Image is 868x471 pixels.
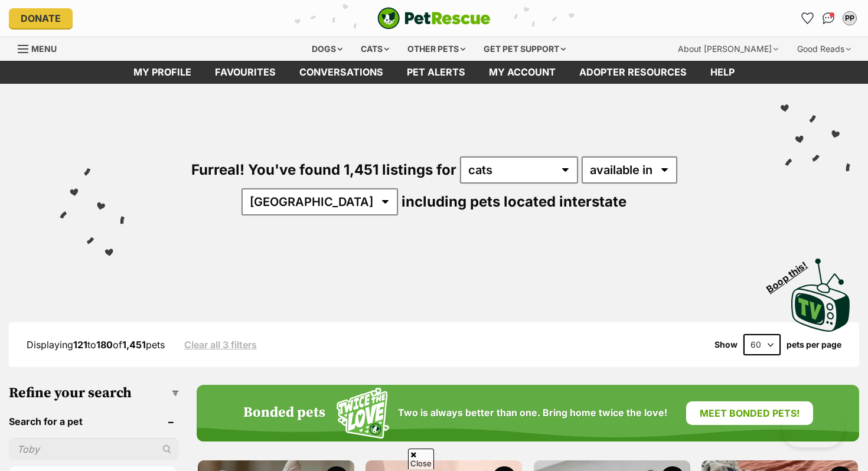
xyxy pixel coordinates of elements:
div: Get pet support [475,37,574,61]
div: Cats [353,37,397,61]
ul: Account quick links [798,9,859,28]
button: My account [840,9,859,28]
label: pets per page [787,340,841,349]
input: Toby [9,438,179,460]
img: chat-41dd97257d64d25036548639549fe6c8038ab92f7586957e7f3b1b290dea8141.svg [823,12,835,24]
a: My account [477,61,567,84]
a: Donate [9,8,73,28]
strong: 121 [73,339,87,351]
a: Conversations [819,9,838,28]
span: Two is always better than one. Bring home twice the love! [398,407,667,418]
span: Boop this! [765,252,819,295]
img: Squiggle [337,388,389,439]
strong: 180 [96,339,113,351]
a: Boop this! [791,248,850,334]
a: My profile [122,61,203,84]
div: Other pets [399,37,474,61]
span: Displaying to of pets [27,339,165,351]
div: Dogs [304,37,351,61]
a: Pet alerts [395,61,477,84]
img: logo-cat-932fe2b9b8326f06289b0f2fb663e598f794de774fb13d1741a6617ecf9a85b4.svg [377,7,491,30]
div: Good Reads [789,37,859,61]
div: PP [844,12,856,24]
h4: Bonded pets [243,405,325,421]
header: Search for a pet [9,416,179,427]
h3: Refine your search [9,385,179,401]
strong: 1,451 [122,339,146,351]
a: Favourites [203,61,288,84]
a: Adopter resources [567,61,699,84]
span: including pets located interstate [402,193,626,210]
iframe: Help Scout Beacon - Open [782,412,844,447]
span: Furreal! You've found 1,451 listings for [191,161,456,178]
a: conversations [288,61,395,84]
span: Menu [31,44,57,54]
span: Close [408,449,434,469]
a: Favourites [798,9,817,28]
img: PetRescue TV logo [791,259,850,332]
span: Show [714,340,738,349]
a: Menu [18,37,65,58]
a: Meet bonded pets! [686,401,813,425]
a: PetRescue [377,7,491,30]
a: Clear all 3 filters [184,339,257,350]
a: Help [699,61,746,84]
div: About [PERSON_NAME] [670,37,787,61]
